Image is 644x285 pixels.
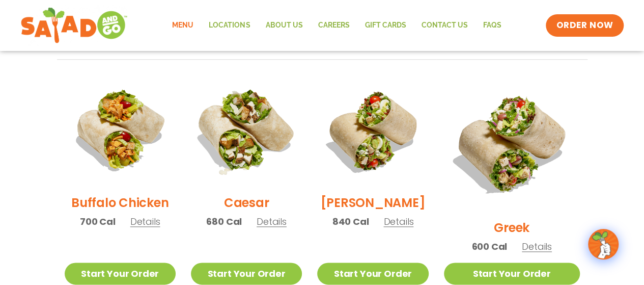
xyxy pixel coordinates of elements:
[20,5,128,46] img: new-SAG-logo-768×292
[257,215,287,228] span: Details
[332,215,369,228] span: 840 Cal
[317,263,428,284] a: Start Your Order
[164,14,201,37] a: Menu
[80,215,116,228] span: 700 Cal
[475,14,509,37] a: FAQs
[310,14,357,37] a: Careers
[494,219,529,237] h2: Greek
[357,14,413,37] a: GIFT CARDS
[383,215,413,228] span: Details
[320,194,425,212] h2: [PERSON_NAME]
[130,215,160,228] span: Details
[444,75,580,211] img: Product photo for Greek Wrap
[206,215,242,228] span: 680 Cal
[224,194,269,212] h2: Caesar
[164,14,509,37] nav: Menu
[556,19,613,32] span: ORDER NOW
[317,75,428,186] img: Product photo for Cobb Wrap
[546,14,623,37] a: ORDER NOW
[181,65,312,196] img: Product photo for Caesar Wrap
[589,230,618,258] img: wpChatIcon
[65,75,176,186] img: Product photo for Buffalo Chicken Wrap
[258,14,310,37] a: About Us
[201,14,258,37] a: Locations
[65,263,176,284] a: Start Your Order
[471,240,507,253] span: 600 Cal
[444,263,580,284] a: Start Your Order
[413,14,475,37] a: Contact Us
[71,194,169,212] h2: Buffalo Chicken
[522,240,552,253] span: Details
[191,263,302,284] a: Start Your Order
